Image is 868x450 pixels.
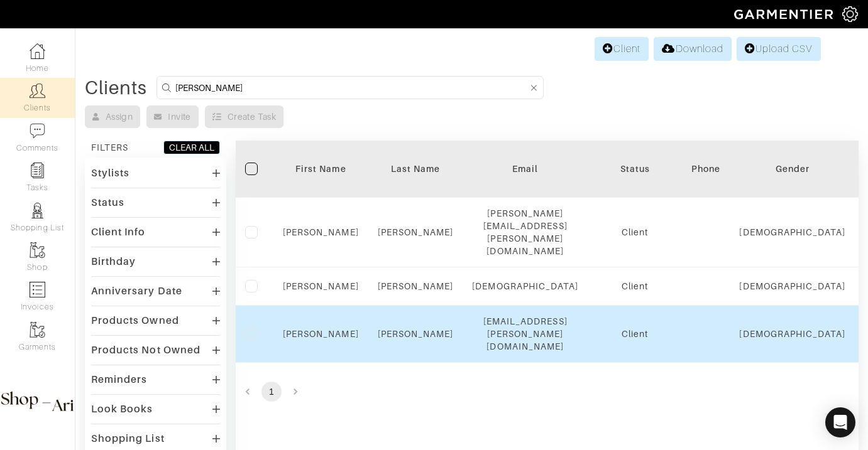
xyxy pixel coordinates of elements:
div: [DEMOGRAPHIC_DATA] [739,280,845,292]
th: Toggle SortBy [368,141,463,198]
th: Toggle SortBy [730,141,855,198]
div: Client Info [91,226,146,238]
img: reminder-icon-8004d30b9f0a5d33ae49ab947aed9ed385cf756f9e5892f1edd6e32f2345188e.png [30,163,45,178]
a: Client [595,37,649,61]
a: [PERSON_NAME] [283,227,359,237]
div: Shopping List [91,432,165,445]
a: [PERSON_NAME] [283,329,359,339]
img: clients-icon-6bae9207a08558b7cb47a8932f037763ab4055f8c8b6bfacd5dc20c3e0201464.png [30,83,45,99]
img: garmentier-logo-header-white-b43fb05a5012e4ada735d5af1a66efaba907eab6374d6393d1fbf88cb4ef424d.png [728,3,842,25]
th: Toggle SortBy [273,141,368,198]
div: [DEMOGRAPHIC_DATA] [739,328,845,340]
th: Toggle SortBy [588,141,682,198]
a: [PERSON_NAME] [283,281,359,291]
button: CLEAR ALL [163,141,220,154]
div: Stylists [91,167,129,179]
button: page 1 [261,382,282,402]
div: Anniversary Date [91,285,182,297]
div: [EMAIL_ADDRESS][PERSON_NAME][DOMAIN_NAME] [472,315,578,353]
div: [DEMOGRAPHIC_DATA] [472,280,578,292]
div: FILTERS [91,141,128,154]
img: gear-icon-white-bd11855cb880d31180b6d7d6211b90ccbf57a29d726f0c71d8c61bd08dd39cc2.png [842,6,858,22]
a: Upload CSV [737,37,821,61]
input: Search by name, email, phone, city, or state [175,80,528,95]
div: Last Name [378,163,454,175]
div: CLEAR ALL [169,141,214,154]
nav: pagination navigation [236,382,859,402]
div: Products Owned [91,314,179,327]
a: [PERSON_NAME] [378,281,454,291]
a: [PERSON_NAME] [378,227,454,237]
div: Email [472,163,578,175]
div: Client [597,280,673,292]
img: garments-icon-b7da505a4dc4fd61783c78ac3ca0ef83fa9d6f193b1c9dc38574b1d14d53ca28.png [30,242,45,258]
img: comment-icon-a0a6a9ef722e966f86d9cbdc48e553b5cf19dbc54f86b18d962a5391bc8f6eb6.png [30,123,45,139]
a: Download [654,37,731,61]
div: First Name [283,163,359,175]
div: Client [597,328,673,340]
img: garments-icon-b7da505a4dc4fd61783c78ac3ca0ef83fa9d6f193b1c9dc38574b1d14d53ca28.png [30,322,45,338]
div: [DEMOGRAPHIC_DATA] [739,226,845,238]
img: stylists-icon-eb353228a002819b7ec25b43dbf5f0378dd9e0616d9560372ff212230b889e62.png [30,203,45,218]
img: orders-icon-0abe47150d42831381b5fb84f609e132dff9fe21cb692f30cb5eec754e2cba89.png [30,282,45,297]
div: Reminders [91,373,147,386]
div: Look Books [91,403,153,415]
img: dashboard-icon-dbcd8f5a0b271acd01030246c82b418ddd0df26cd7fceb0bd07c9910d44c42f6.png [30,43,45,59]
div: Client [597,226,673,238]
div: Products Not Owned [91,344,201,356]
div: Open Intercom Messenger [825,407,855,437]
div: Status [597,163,673,175]
div: [PERSON_NAME][EMAIL_ADDRESS][PERSON_NAME][DOMAIN_NAME] [472,207,578,257]
div: Clients [85,82,147,94]
div: Birthday [91,255,136,268]
div: Gender [739,163,845,175]
div: Status [91,196,124,209]
a: [PERSON_NAME] [378,329,454,339]
div: Phone [691,163,720,175]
